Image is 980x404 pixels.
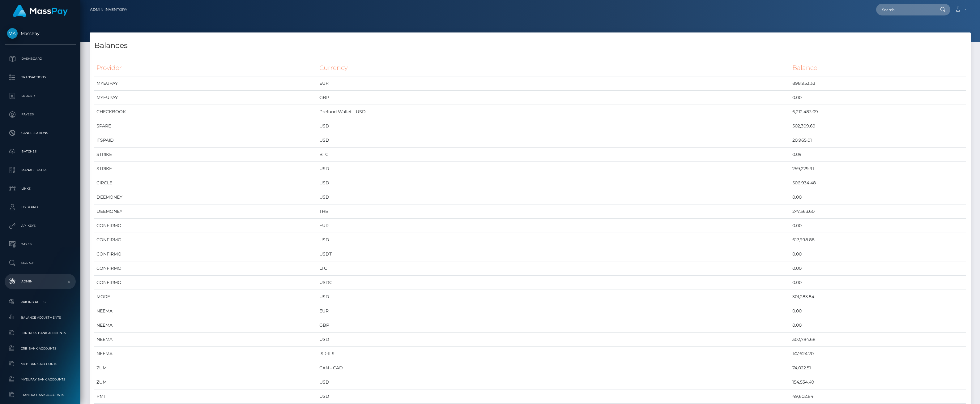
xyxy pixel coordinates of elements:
td: CAN - CAD [317,361,790,375]
td: DEEMONEY [94,204,317,219]
td: USD [317,375,790,389]
td: USD [317,119,790,133]
td: 0.09 [790,148,966,162]
td: 0.00 [790,276,966,290]
td: USDT [317,247,790,261]
th: Balance [790,59,966,76]
td: 617,998.88 [790,233,966,247]
td: ITSPAID [94,133,317,148]
a: Pricing Rules [5,295,76,309]
p: Cancellations [7,128,73,138]
td: CONFIRMO [94,247,317,261]
td: USD [317,233,790,247]
td: ISR-ILS [317,347,790,361]
td: 49,602.84 [790,389,966,404]
td: 154,534.49 [790,375,966,389]
td: USD [317,162,790,176]
td: USD [317,389,790,404]
td: 247,363.60 [790,204,966,219]
td: 0.00 [790,261,966,276]
a: API Keys [5,218,76,234]
span: MyEUPay Bank Accounts [7,376,73,383]
td: 6,212,483.09 [790,105,966,119]
td: NEEMA [94,318,317,333]
a: Cancellations [5,125,76,141]
td: ZUM [94,361,317,375]
td: USD [317,333,790,347]
td: CHECKBOOK [94,105,317,119]
p: User Profile [7,203,73,212]
td: MYEUPAY [94,76,317,91]
td: MORE [94,290,317,304]
p: Ledger [7,91,73,101]
a: CRB Bank Accounts [5,342,76,355]
p: Batches [7,147,73,156]
td: USD [317,176,790,190]
a: Admin [5,274,76,289]
p: API Keys [7,221,73,230]
td: Prefund Wallet - USD [317,105,790,119]
td: USD [317,290,790,304]
a: Batches [5,144,76,159]
td: CONFIRMO [94,261,317,276]
img: MassPay Logo [13,5,68,17]
td: 0.00 [790,304,966,318]
span: Fortress Bank Accounts [7,329,73,337]
input: Search... [876,4,934,15]
td: NEEMA [94,347,317,361]
td: CIRCLE [94,176,317,190]
td: EUR [317,219,790,233]
span: Pricing Rules [7,299,73,306]
a: Taxes [5,237,76,252]
a: MyEUPay Bank Accounts [5,373,76,386]
td: NEEMA [94,304,317,318]
td: 502,309.69 [790,119,966,133]
td: CONFIRMO [94,276,317,290]
p: Links [7,184,73,193]
td: 301,283.84 [790,290,966,304]
td: 74,022.51 [790,361,966,375]
span: Ibanera Bank Accounts [7,391,73,398]
td: 506,934.48 [790,176,966,190]
td: SPARE [94,119,317,133]
td: 302,784.68 [790,333,966,347]
th: Currency [317,59,790,76]
p: Taxes [7,240,73,249]
a: Links [5,181,76,196]
a: MCB Bank Accounts [5,357,76,371]
td: 147,624.20 [790,347,966,361]
span: MassPay [5,31,76,36]
a: Fortress Bank Accounts [5,326,76,340]
td: BTC [317,148,790,162]
td: ZUM [94,375,317,389]
a: Ledger [5,88,76,104]
td: THB [317,204,790,219]
p: Manage Users [7,165,73,175]
td: GBP [317,318,790,333]
td: STRIKE [94,162,317,176]
td: 0.00 [790,219,966,233]
td: 20,965.01 [790,133,966,148]
td: USD [317,133,790,148]
td: USDC [317,276,790,290]
td: 0.00 [790,190,966,204]
td: MYEUPAY [94,91,317,105]
td: NEEMA [94,333,317,347]
p: Payees [7,110,73,119]
a: Balance Adjustments [5,311,76,324]
td: USD [317,190,790,204]
td: CONFIRMO [94,219,317,233]
a: Admin Inventory [90,3,127,16]
td: 0.00 [790,91,966,105]
a: Payees [5,107,76,122]
td: CONFIRMO [94,233,317,247]
td: EUR [317,304,790,318]
td: 898,953.33 [790,76,966,91]
a: Manage Users [5,162,76,178]
a: Search [5,255,76,271]
a: Transactions [5,70,76,85]
span: CRB Bank Accounts [7,345,73,352]
td: 259,229.91 [790,162,966,176]
td: EUR [317,76,790,91]
td: PMI [94,389,317,404]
